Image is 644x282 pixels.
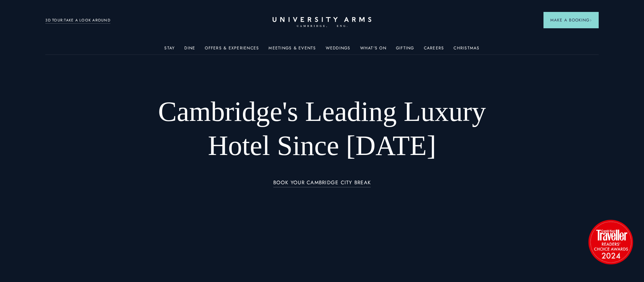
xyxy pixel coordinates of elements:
[140,95,504,163] h1: Cambridge's Leading Luxury Hotel Since [DATE]
[184,46,195,54] a: Dine
[164,46,175,54] a: Stay
[273,180,371,188] a: BOOK YOUR CAMBRIDGE CITY BREAK
[550,17,592,23] span: Make a Booking
[585,216,636,267] img: image-2524eff8f0c5d55edbf694693304c4387916dea5-1501x1501-png
[45,17,110,23] a: 3D TOUR:TAKE A LOOK AROUND
[589,19,592,21] img: Arrow icon
[543,12,599,28] button: Make a BookingArrow icon
[326,46,351,54] a: Weddings
[396,46,414,54] a: Gifting
[424,46,444,54] a: Careers
[205,46,259,54] a: Offers & Experiences
[273,17,371,28] a: Home
[269,46,316,54] a: Meetings & Events
[360,46,386,54] a: What's On
[454,46,479,54] a: Christmas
